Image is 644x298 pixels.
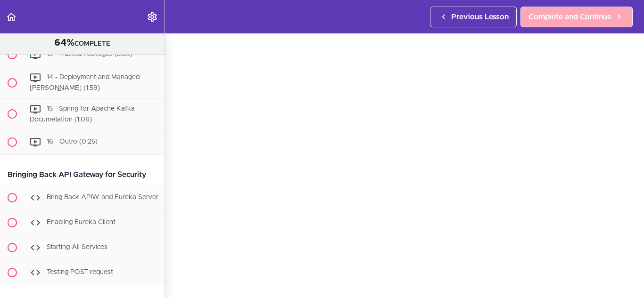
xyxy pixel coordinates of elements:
[430,7,517,27] a: Previous Lesson
[47,244,107,251] span: Starting All Services
[30,105,135,123] span: 15 - Spring for Apache Kafka Documetation (1:06)
[12,37,153,49] div: COMPLETE
[528,11,611,23] span: Complete and Continue
[54,38,74,48] span: 64%
[30,74,140,91] span: 14 - Deployment and Managed [PERSON_NAME] (1:59)
[47,194,158,201] span: Bring Back APIW and Eureka Server
[184,39,625,287] iframe: Video Player
[47,139,98,145] span: 16 - Outro (0:25)
[520,7,633,27] a: Complete and Continue
[147,11,158,23] svg: Settings Menu
[451,11,509,23] span: Previous Lesson
[47,269,113,276] span: Testing POST request
[47,219,116,226] span: Enabling Eureka Client
[6,11,17,23] svg: Back to course curriculum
